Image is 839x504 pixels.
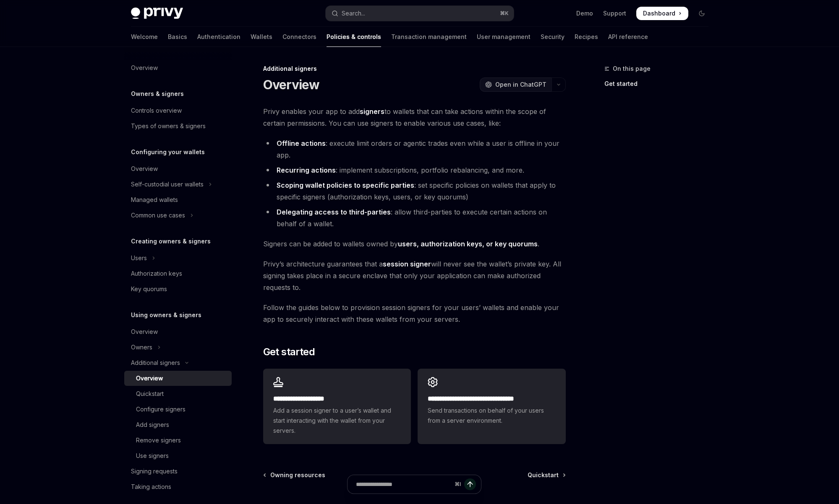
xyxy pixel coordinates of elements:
[277,181,414,189] strong: Scoping wallet policies to specific parties
[263,164,566,176] li: : implement subscriptions, portfolio rebalancing, and more.
[124,324,232,339] a: Overview
[603,9,626,18] a: Support
[131,164,158,174] div: Overview
[575,27,598,47] a: Recipes
[528,471,559,479] span: Quickstart
[136,373,163,383] div: Overview
[168,27,187,47] a: Basics
[124,402,232,417] a: Configure signers
[263,369,411,444] a: **** **** **** *****Add a session signer to a user’s wallet and start interacting with the wallet...
[613,64,651,74] span: On this page
[360,107,384,116] strong: signers
[263,179,566,203] li: : set specific policies on wallets that apply to specific signers (authorization keys, users, or ...
[136,389,164,399] div: Quickstart
[131,179,204,189] div: Self-custodial user wallets
[327,27,381,47] a: Policies & controls
[495,80,546,89] span: Open in ChatGPT
[131,8,183,19] img: dark logo
[356,475,451,494] input: Ask a question...
[477,27,531,47] a: User management
[131,236,211,246] h5: Creating owners & signers
[428,406,555,426] span: Send transactions on behalf of your users from a server environment.
[124,192,232,207] a: Managed wallets
[124,433,232,448] a: Remove signers
[131,358,180,368] div: Additional signers
[263,302,566,325] span: Follow the guides below to provision session signers for your users’ wallets and enable your app ...
[391,27,467,47] a: Transaction management
[270,471,325,479] span: Owning resources
[131,342,152,352] div: Owners
[464,478,476,490] button: Send message
[528,471,565,479] a: Quickstart
[541,27,565,47] a: Security
[263,345,315,359] span: Get started
[136,435,181,445] div: Remove signers
[131,121,206,131] div: Types of owners & signers
[124,340,232,355] button: Toggle Owners section
[124,251,232,266] button: Toggle Users section
[277,139,326,147] strong: Offline actions
[131,147,205,157] h5: Configuring your wallets
[124,119,232,134] a: Types of owners & signers
[124,355,232,370] button: Toggle Additional signers section
[131,253,147,263] div: Users
[124,177,232,192] button: Toggle Self-custodial user wallets section
[251,27,272,47] a: Wallets
[136,451,169,461] div: Use signers
[500,10,509,17] span: ⌘ K
[124,464,232,479] a: Signing requests
[480,78,551,92] button: Open in ChatGPT
[131,106,182,116] div: Controls overview
[263,238,566,250] span: Signers can be added to wallets owned by .
[124,448,232,463] a: Use signers
[263,137,566,161] li: : execute limit orders or agentic trades even while a user is offline in your app.
[326,6,514,21] button: Open search
[273,406,401,436] span: Add a session signer to a user’s wallet and start interacting with the wallet from your servers.
[608,27,648,47] a: API reference
[643,9,675,18] span: Dashboard
[124,103,232,118] a: Controls overview
[277,208,391,216] strong: Delegating access to third-parties
[263,106,566,129] span: Privy enables your app to add to wallets that can take actions within the scope of certain permis...
[576,9,593,18] a: Demo
[263,258,566,293] span: Privy’s architecture guarantees that a will never see the wallet’s private key. All signing takes...
[277,166,336,174] strong: Recurring actions
[131,327,158,337] div: Overview
[131,269,182,279] div: Authorization keys
[131,482,171,492] div: Taking actions
[263,65,566,73] div: Additional signers
[131,89,184,99] h5: Owners & signers
[136,404,186,414] div: Configure signers
[136,420,169,430] div: Add signers
[695,7,708,20] button: Toggle dark mode
[124,371,232,386] a: Overview
[263,77,320,92] h1: Overview
[124,479,232,494] a: Taking actions
[342,8,365,18] div: Search...
[124,266,232,281] a: Authorization keys
[636,7,688,20] a: Dashboard
[131,210,185,220] div: Common use cases
[131,63,158,73] div: Overview
[264,471,325,479] a: Owning resources
[282,27,316,47] a: Connectors
[124,386,232,401] a: Quickstart
[124,208,232,223] button: Toggle Common use cases section
[131,310,201,320] h5: Using owners & signers
[398,240,538,248] a: users, authorization keys, or key quorums
[604,77,715,90] a: Get started
[383,260,431,268] strong: session signer
[131,195,178,205] div: Managed wallets
[124,60,232,75] a: Overview
[124,417,232,432] a: Add signers
[263,206,566,230] li: : allow third-parties to execute certain actions on behalf of a wallet.
[131,466,178,476] div: Signing requests
[131,284,167,294] div: Key quorums
[131,27,158,47] a: Welcome
[124,161,232,176] a: Overview
[197,27,240,47] a: Authentication
[124,282,232,297] a: Key quorums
